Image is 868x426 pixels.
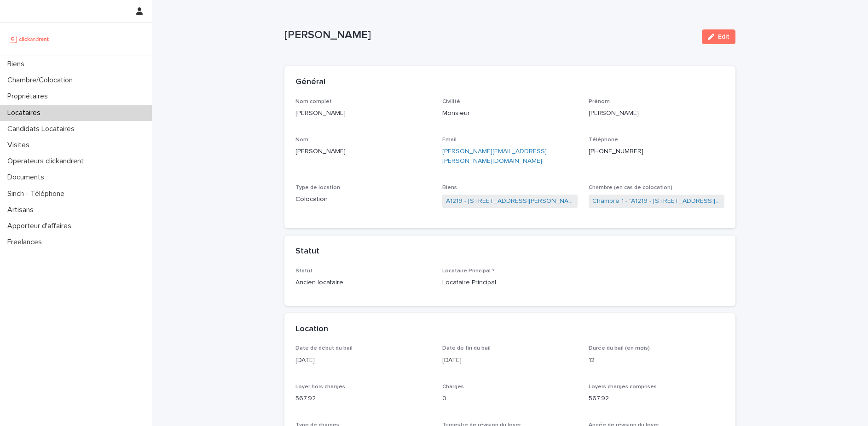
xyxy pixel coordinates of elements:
h2: Location [295,324,328,334]
p: Colocation [295,195,431,204]
span: Statut [295,268,312,274]
p: [PERSON_NAME] [589,109,724,118]
span: Loyer hors charges [295,384,345,390]
p: Biens [4,60,32,69]
span: Loyers charges comprises [589,384,657,390]
span: Chambre (en cas de colocation) [589,185,672,190]
p: Apporteur d'affaires [4,222,79,230]
p: Documents [4,173,52,182]
p: [DATE] [442,356,578,365]
a: [PERSON_NAME][EMAIL_ADDRESS][PERSON_NAME][DOMAIN_NAME] [442,148,547,164]
span: Durée du bail (en mois) [589,345,650,351]
span: Nom [295,137,308,143]
h2: Général [295,77,325,87]
p: [PERSON_NAME] [295,147,431,156]
p: Chambre/Colocation [4,76,80,85]
p: Candidats Locataires [4,125,82,133]
img: UCB0brd3T0yccxBKYDjQ [7,30,52,48]
span: Civilité [442,99,460,104]
span: Téléphone [589,137,618,143]
span: Locataire Principal ? [442,268,495,274]
p: Artisans [4,206,41,214]
p: 567.92 [295,394,431,403]
span: Prénom [589,99,610,104]
a: Chambre 1 - "A1219 - [STREET_ADDRESS][PERSON_NAME] 94240" [592,196,721,206]
button: Edit [702,29,735,44]
p: Ancien locataire [295,278,431,288]
p: Monsieur [442,109,578,118]
p: Locataire Principal [442,278,578,288]
span: Nom complet [295,99,332,104]
p: Locataires [4,109,48,117]
p: Visites [4,141,37,150]
p: [DATE] [295,356,431,365]
h2: Statut [295,247,319,257]
span: Date de début du bail [295,345,353,351]
a: A1219 - [STREET_ADDRESS][PERSON_NAME] 94240 [446,196,574,206]
span: Edit [718,34,729,40]
span: Type de location [295,185,340,190]
p: 12 [589,356,724,365]
p: Sinch - Téléphone [4,190,72,198]
p: [PERSON_NAME] [295,109,431,118]
span: Biens [442,185,457,190]
p: [PERSON_NAME] [284,29,694,42]
span: Date de fin du bail [442,345,491,351]
p: Freelances [4,238,49,247]
p: 567.92 [589,394,724,403]
p: [PHONE_NUMBER] [589,147,724,156]
span: Charges [442,384,464,390]
p: Propriétaires [4,92,55,101]
p: Operateurs clickandrent [4,157,91,166]
span: Email [442,137,457,143]
p: 0 [442,394,578,403]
